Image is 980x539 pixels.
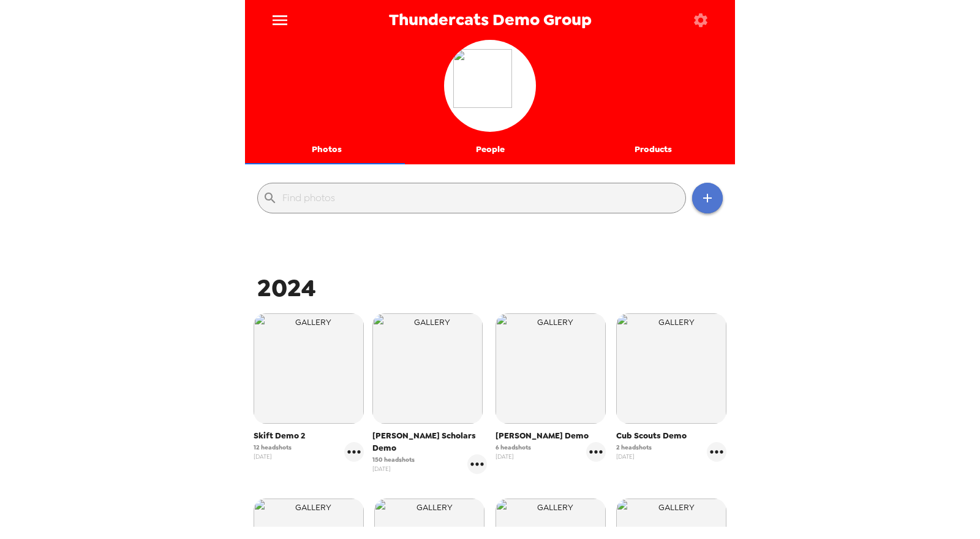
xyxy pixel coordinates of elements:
button: gallery menu [344,442,364,462]
span: 12 headshots [254,443,292,452]
span: [DATE] [254,452,292,461]
span: [PERSON_NAME] Demo [496,430,606,442]
img: gallery [372,313,483,424]
img: gallery [496,313,606,424]
span: [DATE] [372,464,415,473]
img: gallery [616,313,726,424]
span: 2 headshots [616,443,652,452]
span: [PERSON_NAME] Scholars Demo [372,430,488,454]
span: 2024 [257,272,316,304]
span: Thundercats Demo Group [389,12,592,28]
button: gallery menu [467,454,487,474]
button: gallery menu [586,442,606,462]
span: [DATE] [496,452,531,461]
span: Cub Scouts Demo [616,430,726,442]
span: [DATE] [616,452,652,461]
img: org logo [453,49,527,123]
button: Photos [245,135,409,164]
span: Skift Demo 2 [254,430,364,442]
button: People [409,135,572,164]
button: Products [571,135,735,164]
span: 6 headshots [496,443,531,452]
img: gallery [254,313,364,424]
span: 150 headshots [372,455,415,464]
button: gallery menu [707,442,726,462]
input: Find photos [282,188,680,208]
